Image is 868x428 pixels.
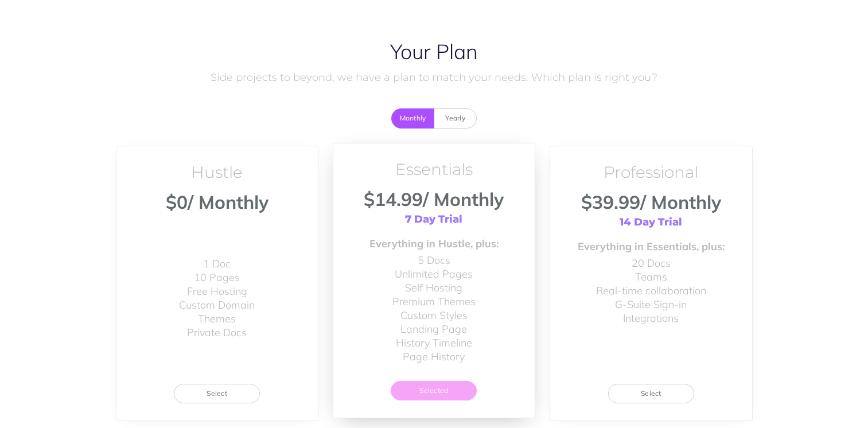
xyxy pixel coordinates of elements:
li: Themes [179,312,255,326]
span: $14.99/ Monthly [364,188,504,211]
span: $39.99/ Monthly [581,190,721,213]
p: Side projects to beyond, we have a plan to match your needs. Which plan is right you? [116,69,753,86]
li: 5 Docs [392,254,476,267]
h5: 14 Day Trial [620,217,682,228]
li: 20 Docs [596,256,706,270]
li: History Timeline [392,336,476,350]
strong: Everything in Hustle, plus: [369,237,499,251]
li: Premium Themes [392,295,476,309]
li: Real-time collaboration [596,284,706,298]
h1: Your Plan [116,40,753,63]
li: Page History [392,350,476,364]
li: Free Hosting [179,285,255,298]
li: 1 Doc [179,257,255,271]
h4: Essentials [395,161,473,178]
button: Selected [391,381,477,400]
li: Custom Styles [392,309,476,322]
h4: Professional [604,164,698,181]
li: Landing Page [392,322,476,336]
h4: Hustle [191,164,243,181]
button: Select [608,384,694,403]
li: G-Suite Sign-in [596,298,706,312]
li: Teams [596,270,706,284]
li: 10 Pages [179,271,255,285]
button: Select [174,384,260,403]
button: Yearly [434,108,477,128]
li: Private Docs [179,326,255,340]
span: $0/ Monthly [166,190,268,213]
h5: 7 Day Trial [405,214,462,225]
button: Monthly [391,108,434,128]
li: Custom Domain [179,298,255,312]
li: Integrations [596,312,706,325]
li: Self Hosting [392,281,476,295]
li: Unlimited Pages [392,267,476,281]
strong: Everything in Essentials, plus: [578,240,725,254]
